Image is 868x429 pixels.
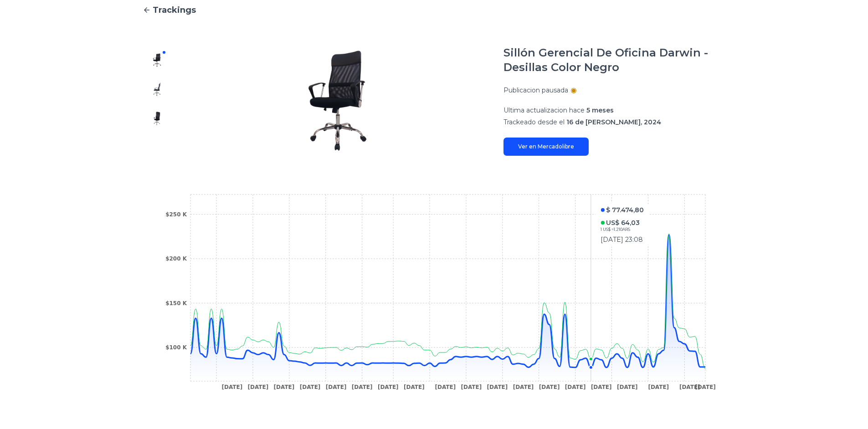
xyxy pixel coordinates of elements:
[503,86,568,95] p: Publicacion pausada
[150,53,164,67] img: Sillón Gerencial De Oficina Darwin - Desillas Color Negro
[403,384,424,390] tspan: [DATE]
[679,384,700,390] tspan: [DATE]
[190,46,485,156] img: Sillón Gerencial De Oficina Darwin - Desillas Color Negro
[351,384,372,390] tspan: [DATE]
[616,384,637,390] tspan: [DATE]
[377,384,398,390] tspan: [DATE]
[591,384,611,390] tspan: [DATE]
[586,106,614,114] span: 5 meses
[565,384,586,390] tspan: [DATE]
[153,4,196,16] span: Trackings
[143,4,726,16] a: Trackings
[566,118,661,126] span: 16 de [PERSON_NAME], 2024
[503,46,726,75] h1: Sillón Gerencial De Oficina Darwin - Desillas Color Negro
[165,300,187,306] tspan: $150 K
[150,82,164,97] img: Sillón Gerencial De Oficina Darwin - Desillas Color Negro
[503,138,589,156] a: Ver en Mercadolibre
[503,106,585,114] span: Ultima actualizacion hace
[539,384,560,390] tspan: [DATE]
[435,384,456,390] tspan: [DATE]
[695,384,716,390] tspan: [DATE]
[273,384,294,390] tspan: [DATE]
[513,384,534,390] tspan: [DATE]
[221,384,242,390] tspan: [DATE]
[461,384,482,390] tspan: [DATE]
[165,211,187,218] tspan: $250 K
[165,255,187,262] tspan: $200 K
[165,344,187,351] tspan: $100 K
[503,118,565,126] span: Trackeado desde el
[487,384,508,390] tspan: [DATE]
[299,384,320,390] tspan: [DATE]
[150,111,164,126] img: Sillón Gerencial De Oficina Darwin - Desillas Color Negro
[648,384,669,390] tspan: [DATE]
[247,384,268,390] tspan: [DATE]
[325,384,346,390] tspan: [DATE]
